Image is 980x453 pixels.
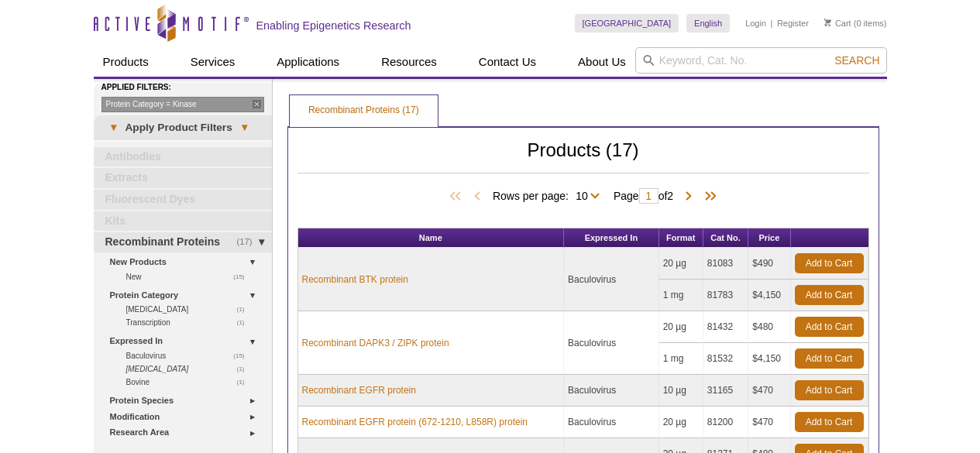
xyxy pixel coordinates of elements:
[824,19,831,26] img: Your Cart
[795,317,864,337] a: Add to Cart
[110,254,263,270] a: New Products
[110,409,263,425] a: Modification
[824,14,887,33] li: (0 items)
[290,95,438,126] a: Recombinant Proteins (17)
[469,189,485,204] span: Previous Page
[302,336,449,350] a: Recombinant DAPK3 / ZIPK protein
[748,343,790,375] td: $4,150
[126,349,253,362] a: (15)Baculovirus
[267,47,349,77] a: Applications
[298,228,565,248] th: Name
[302,273,408,287] a: Recombinant BTK protein
[745,18,766,29] a: Login
[659,280,703,311] td: 1 mg
[703,228,748,248] th: Cat No.
[101,121,126,135] span: ▾
[569,47,635,77] a: About Us
[297,143,869,173] h2: Products (17)
[748,248,790,280] td: $490
[564,311,659,375] td: Baculovirus
[703,248,748,280] td: 81083
[748,311,790,343] td: $480
[659,407,703,438] td: 20 µg
[564,407,659,438] td: Baculovirus
[101,83,272,93] h4: Applied Filters:
[748,407,790,438] td: $470
[771,14,773,33] li: |
[126,362,253,376] a: (1) [MEDICAL_DATA]
[233,349,253,362] span: (15)
[94,211,272,232] a: Kits
[659,248,703,280] td: 20 µg
[126,316,253,329] a: (1)Transcription
[795,253,864,273] a: Add to Cart
[237,376,253,389] span: (1)
[232,121,256,135] span: ▾
[469,47,545,77] a: Contact Us
[94,47,158,77] a: Products
[94,190,272,210] a: Fluorescent Dyes
[659,343,703,375] td: 1 mg
[659,228,703,248] th: Format
[830,53,884,67] button: Search
[659,311,703,343] td: 20 µg
[795,412,864,432] a: Add to Cart
[181,47,245,77] a: Services
[564,228,659,248] th: Expressed In
[110,333,263,349] a: Expressed In
[575,14,679,33] a: [GEOGRAPHIC_DATA]
[372,47,446,77] a: Resources
[703,375,748,407] td: 31165
[795,380,864,400] a: Add to Cart
[795,285,864,305] a: Add to Cart
[94,147,272,167] a: Antibodies
[256,19,411,33] h2: Enabling Epigenetics Research
[564,375,659,407] td: Baculovirus
[748,375,790,407] td: $470
[302,383,416,397] a: Recombinant EGFR protein
[446,189,469,204] span: First Page
[94,168,272,188] a: Extracts
[667,190,673,202] span: 2
[748,228,790,248] th: Price
[703,343,748,375] td: 81532
[233,270,253,283] span: (15)
[834,54,879,67] span: Search
[302,415,528,429] a: Recombinant EGFR protein (672-1210, L858R) protein
[635,47,887,74] input: Keyword, Cat. No.
[493,187,606,203] span: Rows per page:
[564,248,659,311] td: Baculovirus
[681,189,696,204] span: Next Page
[94,115,272,140] a: ▾Apply Product Filters▾
[110,287,263,304] a: Protein Category
[237,303,253,316] span: (1)
[703,280,748,311] td: 81783
[101,97,264,112] a: Protein Category = Kinase
[824,18,851,29] a: Cart
[126,376,253,389] a: (1)Bovine
[126,270,253,283] a: (15)New
[110,424,263,441] a: Research Area
[748,280,790,311] td: $4,150
[237,316,253,329] span: (1)
[696,189,720,204] span: Last Page
[606,188,681,204] span: Page of
[126,303,253,316] a: (1)[MEDICAL_DATA]
[795,348,864,369] a: Add to Cart
[686,14,730,33] a: English
[777,18,809,29] a: Register
[659,375,703,407] td: 10 µg
[110,393,263,409] a: Protein Species
[237,232,261,252] span: (17)
[703,311,748,343] td: 81432
[703,407,748,438] td: 81200
[94,232,272,252] a: (17)Recombinant Proteins
[237,362,253,376] span: (1)
[126,365,189,373] i: [MEDICAL_DATA]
